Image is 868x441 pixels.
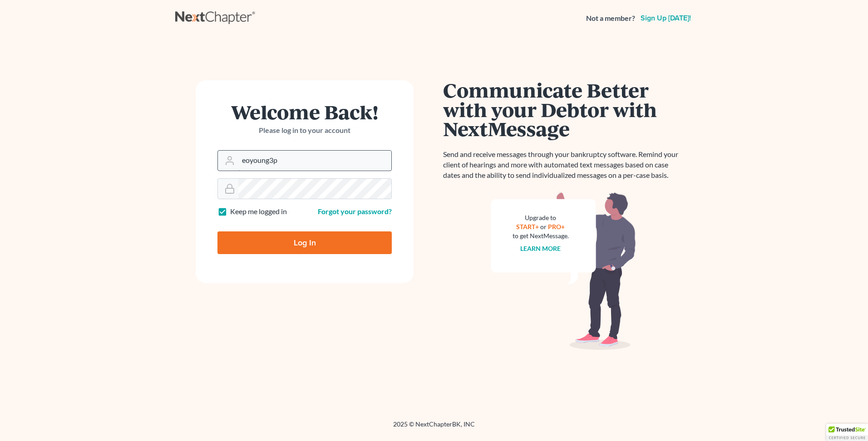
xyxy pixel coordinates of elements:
[217,102,392,122] h1: Welcome Back!
[217,125,392,136] p: Please log in to your account
[443,149,684,181] p: Send and receive messages through your bankruptcy software. Remind your client of hearings and mo...
[513,231,569,240] div: to get NextMessage.
[826,424,868,441] div: TrustedSite Certified
[517,223,539,230] a: START+
[318,207,392,216] a: Forgot your password?
[238,151,391,171] input: Email Address
[521,245,561,252] a: Learn more
[217,231,392,254] input: Log In
[548,223,565,230] a: PRO+
[639,15,693,22] a: Sign up [DATE]!
[541,223,547,230] span: or
[586,13,635,24] strong: Not a member?
[175,420,693,436] div: 2025 © NextChapterBK, INC
[491,191,636,350] img: nextmessage_bg-59042aed3d76b12b5cd301f8e5b87938c9018125f34e5fa2b7a6b67550977c72.svg
[230,206,287,217] label: Keep me logged in
[443,80,684,138] h1: Communicate Better with your Debtor with NextMessage
[513,213,569,222] div: Upgrade to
